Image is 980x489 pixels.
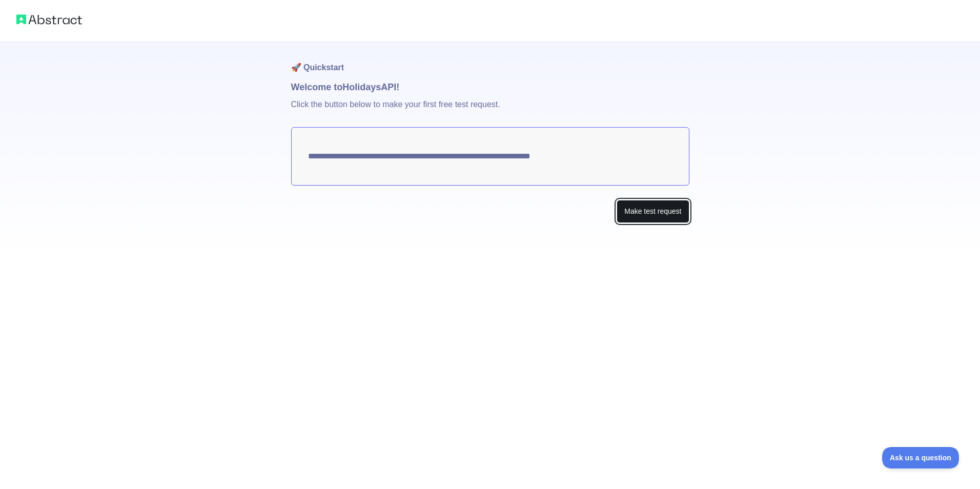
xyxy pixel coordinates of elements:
[291,80,689,94] h1: Welcome to Holidays API!
[882,447,959,468] iframe: Toggle Customer Support
[291,41,689,80] h1: 🚀 Quickstart
[291,94,689,127] p: Click the button below to make your first free test request.
[617,200,689,223] button: Make test request
[16,12,82,27] img: Abstract logo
